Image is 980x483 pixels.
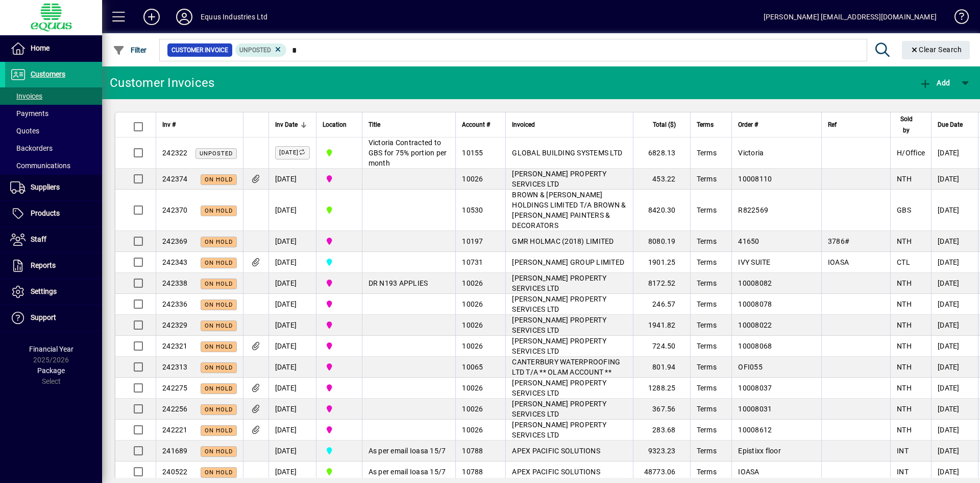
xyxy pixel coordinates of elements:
[633,190,690,231] td: 8420.30
[697,175,717,183] span: Terms
[205,448,233,455] span: On hold
[897,258,910,266] span: CTL
[275,119,310,130] div: Inv Date
[31,44,50,52] span: Home
[633,273,690,294] td: 8172.52
[462,321,483,329] span: 10026
[323,361,356,373] span: 2N NORTHERN
[910,45,962,54] span: Clear Search
[31,313,56,321] span: Support
[162,237,188,245] span: 242369
[462,405,483,413] span: 10026
[897,113,916,136] span: Sold by
[919,79,950,87] span: Add
[5,227,102,252] a: Staff
[512,119,627,130] div: Invoiced
[205,343,233,350] span: On hold
[369,139,447,167] span: Victoria Contracted to GBS for 75% portion per month
[512,149,622,157] span: GLOBAL BUILDING SYSTEMS LTD
[931,169,978,190] td: [DATE]
[275,146,310,159] label: [DATE]
[323,424,356,435] span: 2N NORTHERN
[462,363,483,371] span: 10065
[697,447,717,455] span: Terms
[462,175,483,183] span: 10026
[323,236,356,247] span: 2N NORTHERN
[268,420,316,441] td: [DATE]
[162,258,188,266] span: 242343
[162,206,188,214] span: 242370
[323,173,356,185] span: 2N NORTHERN
[205,239,233,245] span: On hold
[323,298,356,310] span: 2N NORTHERN
[5,201,102,226] a: Products
[738,447,781,455] span: Epistixx floor
[931,399,978,420] td: [DATE]
[897,405,912,413] span: NTH
[931,336,978,357] td: [DATE]
[462,258,483,266] span: 10731
[512,295,606,313] span: [PERSON_NAME] PROPERTY SERVICES LTD
[828,237,849,245] span: 3786#
[897,342,912,350] span: NTH
[5,305,102,331] a: Support
[633,420,690,441] td: 283.68
[462,468,483,476] span: 10788
[205,427,233,434] span: On hold
[897,279,912,287] span: NTH
[268,169,316,190] td: [DATE]
[512,316,606,334] span: [PERSON_NAME] PROPERTY SERVICES LTD
[938,119,972,130] div: Due Date
[931,357,978,378] td: [DATE]
[738,237,759,245] span: 41650
[462,206,483,214] span: 10530
[5,279,102,305] a: Settings
[897,113,925,136] div: Sold by
[369,119,450,130] div: Title
[10,109,48,118] span: Payments
[462,279,483,287] span: 10026
[29,345,73,353] span: Financial Year
[938,119,963,130] span: Due Date
[738,175,772,183] span: 10008110
[201,9,268,25] div: Equus Industries Ltd
[323,466,356,477] span: 1B BLENHEIM
[697,321,717,329] span: Terms
[323,319,356,331] span: 2N NORTHERN
[512,337,606,355] span: [PERSON_NAME] PROPERTY SERVICES LTD
[931,231,978,252] td: [DATE]
[162,405,188,413] span: 242256
[633,252,690,273] td: 1901.25
[697,405,717,413] span: Terms
[10,144,53,152] span: Backorders
[462,237,483,245] span: 10197
[162,468,188,476] span: 240522
[931,462,978,482] td: [DATE]
[162,321,188,329] span: 242329
[738,363,763,371] span: OFI055
[162,384,188,392] span: 242275
[462,119,499,130] div: Account #
[697,279,717,287] span: Terms
[512,191,626,229] span: BROWN & [PERSON_NAME] HOLDINGS LIMITED T/A BROWN & [PERSON_NAME] PAINTERS & DECORATORS
[917,74,952,92] button: Add
[931,441,978,462] td: [DATE]
[897,426,912,434] span: NTH
[462,119,490,130] span: Account #
[931,315,978,336] td: [DATE]
[323,403,356,415] span: 2N NORTHERN
[738,321,772,329] span: 10008022
[37,366,65,375] span: Package
[205,364,233,371] span: On hold
[697,426,717,434] span: Terms
[5,157,102,174] a: Communications
[947,2,967,35] a: Knowledge Base
[633,336,690,357] td: 724.50
[268,294,316,315] td: [DATE]
[268,399,316,420] td: [DATE]
[31,70,65,78] span: Customers
[162,426,188,434] span: 242221
[738,426,772,434] span: 10008612
[697,363,717,371] span: Terms
[268,336,316,357] td: [DATE]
